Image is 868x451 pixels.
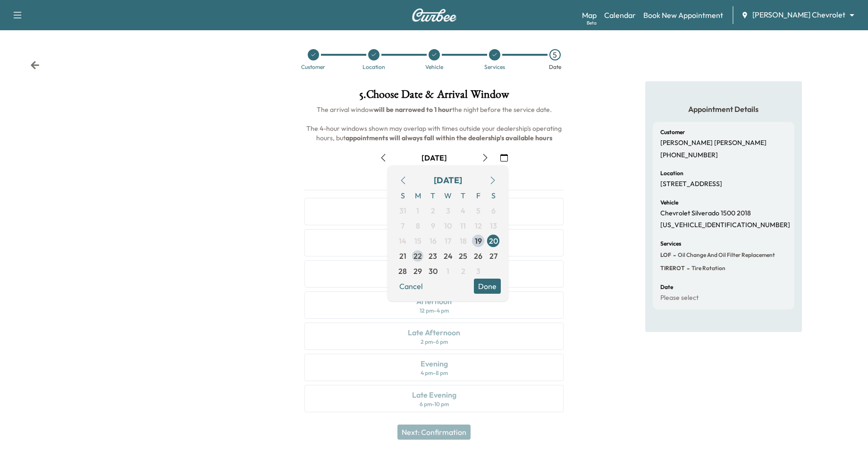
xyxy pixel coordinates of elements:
[434,174,462,187] div: [DATE]
[297,89,571,105] h1: 5 . Choose Date & Arrival Window
[660,209,751,218] p: Chevrolet Silverado 1500 2018
[660,170,683,176] h6: Location
[401,220,405,231] span: 7
[346,134,552,142] b: appointments will always fall within the dealership's available hours
[660,251,671,259] span: LOF
[752,9,845,20] span: [PERSON_NAME] Chevrolet
[399,205,406,216] span: 31
[476,205,480,216] span: 5
[425,188,440,203] span: T
[660,151,718,160] p: [PHONE_NUMBER]
[549,64,561,70] div: Date
[431,205,435,216] span: 2
[445,235,451,247] span: 17
[653,104,794,114] h5: Appointment Details
[416,220,420,231] span: 8
[425,64,443,70] div: Vehicle
[491,205,496,216] span: 6
[440,188,455,203] span: W
[460,220,466,231] span: 11
[489,250,497,262] span: 27
[660,180,722,188] p: [STREET_ADDRESS]
[421,153,447,163] div: [DATE]
[398,265,407,277] span: 28
[362,64,385,70] div: Location
[446,205,450,216] span: 3
[306,105,563,142] span: The arrival window the night before the service date. The 4-hour windows shown may overlap with t...
[660,221,790,230] p: [US_VEHICLE_IDENTIFICATION_NUMBER]
[549,49,561,60] div: 5
[660,200,678,205] h6: Vehicle
[660,264,685,272] span: TIREROT
[461,205,465,216] span: 4
[489,235,498,247] span: 20
[429,250,437,262] span: 23
[399,250,406,262] span: 21
[660,241,681,247] h6: Services
[582,9,597,21] a: MapBeta
[676,251,775,259] span: Oil Change and Oil Filter Replacement
[399,235,406,247] span: 14
[413,250,422,262] span: 22
[431,220,435,231] span: 9
[476,265,480,277] span: 3
[660,139,767,147] p: [PERSON_NAME] [PERSON_NAME]
[455,188,471,203] span: T
[410,188,425,203] span: M
[374,105,452,114] b: will be narrowed to 1 hour
[484,64,505,70] div: Services
[444,250,453,262] span: 24
[474,250,482,262] span: 26
[671,250,676,260] span: -
[474,279,501,294] button: Done
[412,9,457,22] img: Curbee Logo
[475,235,482,247] span: 19
[685,264,690,273] span: -
[461,265,465,277] span: 2
[604,9,636,21] a: Calendar
[395,188,410,203] span: S
[471,188,486,203] span: F
[414,235,421,247] span: 15
[460,235,467,247] span: 18
[660,129,685,135] h6: Customer
[416,205,419,216] span: 1
[490,220,497,231] span: 13
[395,279,427,294] button: Cancel
[459,250,467,262] span: 25
[587,19,597,26] div: Beta
[447,265,449,277] span: 1
[429,265,438,277] span: 30
[660,284,673,290] h6: Date
[690,264,725,272] span: Tire Rotation
[660,294,699,302] p: Please select
[301,64,325,70] div: Customer
[444,220,452,231] span: 10
[643,9,723,21] a: Book New Appointment
[413,265,422,277] span: 29
[430,235,437,247] span: 16
[475,220,482,231] span: 12
[30,60,40,70] div: Back
[486,188,501,203] span: S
